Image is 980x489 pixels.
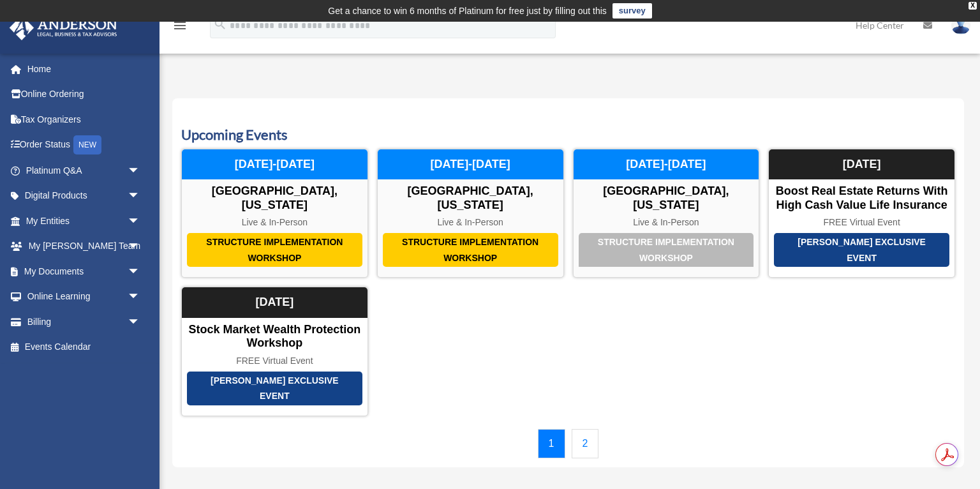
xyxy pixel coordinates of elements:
[172,22,188,33] a: menu
[538,429,565,458] a: 1
[182,184,367,212] div: [GEOGRAPHIC_DATA], [US_STATE]
[181,149,368,278] a: Structure Implementation Workshop [GEOGRAPHIC_DATA], [US_STATE] Live & In-Person [DATE]-[DATE]
[182,149,367,180] div: [DATE]-[DATE]
[73,135,101,154] div: NEW
[951,16,970,34] img: User Pic
[9,309,160,335] a: Billingarrow_drop_down
[378,149,563,180] div: [DATE]-[DATE]
[9,107,160,132] a: Tax Organizers
[181,125,955,145] h3: Upcoming Events
[378,184,563,212] div: [GEOGRAPHIC_DATA], [US_STATE]
[9,132,160,158] a: Order StatusNEW
[9,183,160,209] a: Digital Productsarrow_drop_down
[128,158,153,184] span: arrow_drop_down
[9,234,160,259] a: My [PERSON_NAME] Teamarrow_drop_down
[128,183,153,209] span: arrow_drop_down
[574,217,759,228] div: Live & In-Person
[572,429,599,458] a: 2
[128,234,153,260] span: arrow_drop_down
[128,259,153,285] span: arrow_drop_down
[213,17,227,31] i: search
[9,259,160,284] a: My Documentsarrow_drop_down
[769,217,954,228] div: FREE Virtual Event
[328,3,607,19] div: Get a chance to win 6 months of Platinum for free just by filling out this
[128,284,153,310] span: arrow_drop_down
[9,208,160,234] a: My Entitiesarrow_drop_down
[182,323,367,350] div: Stock Market Wealth Protection Workshop
[9,82,160,107] a: Online Ordering
[573,149,760,278] a: Structure Implementation Workshop [GEOGRAPHIC_DATA], [US_STATE] Live & In-Person [DATE]-[DATE]
[182,217,367,228] div: Live & In-Person
[128,208,153,234] span: arrow_drop_down
[172,18,188,33] i: menu
[774,233,949,267] div: [PERSON_NAME] Exclusive Event
[187,372,362,405] div: [PERSON_NAME] Exclusive Event
[9,56,160,82] a: Home
[9,284,160,310] a: Online Learningarrow_drop_down
[769,149,954,180] div: [DATE]
[377,149,564,278] a: Structure Implementation Workshop [GEOGRAPHIC_DATA], [US_STATE] Live & In-Person [DATE]-[DATE]
[128,309,153,335] span: arrow_drop_down
[969,2,977,10] div: close
[579,233,754,267] div: Structure Implementation Workshop
[383,233,558,267] div: Structure Implementation Workshop
[6,15,121,40] img: Anderson Advisors Platinum Portal
[9,335,153,360] a: Events Calendar
[182,356,367,366] div: FREE Virtual Event
[9,158,160,183] a: Platinum Q&Aarrow_drop_down
[378,217,563,228] div: Live & In-Person
[768,149,955,278] a: [PERSON_NAME] Exclusive Event Boost Real Estate Returns with High Cash Value Life Insurance FREE ...
[182,287,367,318] div: [DATE]
[612,3,652,19] a: survey
[574,149,759,180] div: [DATE]-[DATE]
[769,184,954,212] div: Boost Real Estate Returns with High Cash Value Life Insurance
[574,184,759,212] div: [GEOGRAPHIC_DATA], [US_STATE]
[181,287,368,416] a: [PERSON_NAME] Exclusive Event Stock Market Wealth Protection Workshop FREE Virtual Event [DATE]
[187,233,362,267] div: Structure Implementation Workshop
